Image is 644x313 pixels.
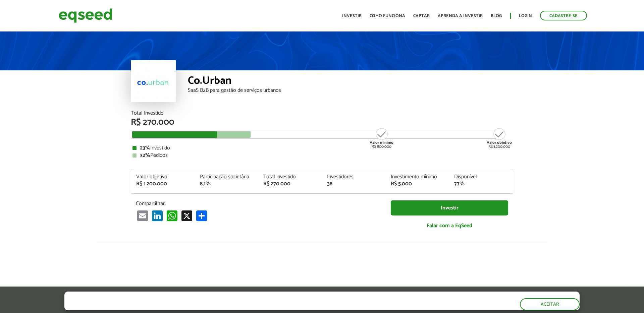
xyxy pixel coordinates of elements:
[200,181,254,187] div: 8,1%
[263,181,317,187] div: R$ 270.000
[327,181,381,187] div: 38
[165,210,179,221] a: WhatsApp
[370,139,393,146] strong: Valor mínimo
[59,7,112,24] img: EqSeed
[491,14,502,18] a: Blog
[136,174,190,180] div: Valor objetivo
[131,111,513,116] div: Total Investido
[520,298,580,310] button: Aceitar
[151,210,164,221] a: LinkedIn
[195,210,208,221] a: Compartilhar
[569,286,631,300] a: Fale conosco
[132,145,512,151] div: Investido
[327,174,381,180] div: Investidores
[391,181,444,187] div: R$ 5.000
[188,75,513,88] div: Co.Urban
[136,210,149,221] a: Email
[487,139,512,146] strong: Valor objetivo
[454,181,508,187] div: 77%
[180,210,194,221] a: X
[140,143,150,152] strong: 23%
[391,200,508,215] a: Investir
[200,174,254,180] div: Participação societária
[438,14,483,18] a: Aprenda a investir
[64,304,307,310] p: Ao clicar em "aceitar", você aceita nossa .
[540,11,587,20] a: Cadastre-se
[369,127,394,149] div: R$ 800.000
[342,14,362,18] a: Investir
[487,127,512,149] div: R$ 1.200.000
[136,200,381,207] p: Compartilhar:
[391,219,508,233] a: Falar com a EqSeed
[153,304,230,310] a: política de privacidade e de cookies
[131,118,513,127] div: R$ 270.000
[140,151,150,160] strong: 32%
[188,88,513,93] div: SaaS B2B para gestão de serviços urbanos
[263,174,317,180] div: Total investido
[454,174,508,180] div: Disponível
[370,14,405,18] a: Como funciona
[132,153,512,158] div: Pedidos
[519,14,532,18] a: Login
[413,14,430,18] a: Captar
[64,292,307,302] h5: O site da EqSeed utiliza cookies para melhorar sua navegação.
[391,174,444,180] div: Investimento mínimo
[136,181,190,187] div: R$ 1.200.000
